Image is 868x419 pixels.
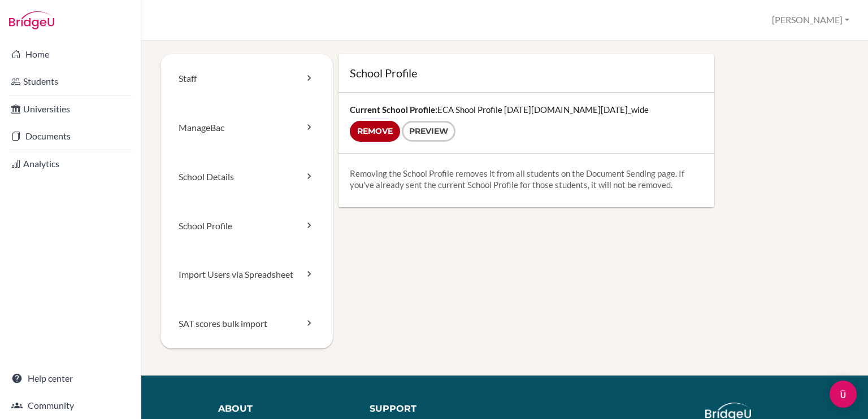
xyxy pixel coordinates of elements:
[338,93,714,153] div: ECA Shool Profile [DATE][DOMAIN_NAME][DATE]_wide
[160,250,333,299] a: Import Users via Spreadsheet
[2,98,138,120] a: Universities
[350,121,400,142] input: Remove
[160,152,333,202] a: School Details
[370,403,496,416] div: Support
[2,367,138,390] a: Help center
[350,168,703,190] p: Removing the School Profile removes it from all students on the Document Sending page. If you've ...
[350,66,703,81] h1: School Profile
[2,70,138,93] a: Students
[830,381,857,408] div: Open Intercom Messenger
[160,202,333,251] a: School Profile
[350,104,437,115] strong: Current School Profile:
[402,121,455,142] a: Preview
[160,299,333,348] a: SAT scores bulk import
[2,43,138,66] a: Home
[2,152,138,175] a: Analytics
[767,10,854,30] button: [PERSON_NAME]
[9,11,54,29] img: Bridge-U
[160,54,333,103] a: Staff
[218,403,353,416] div: About
[160,103,333,152] a: ManageBac
[2,394,138,417] a: Community
[2,125,138,147] a: Documents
